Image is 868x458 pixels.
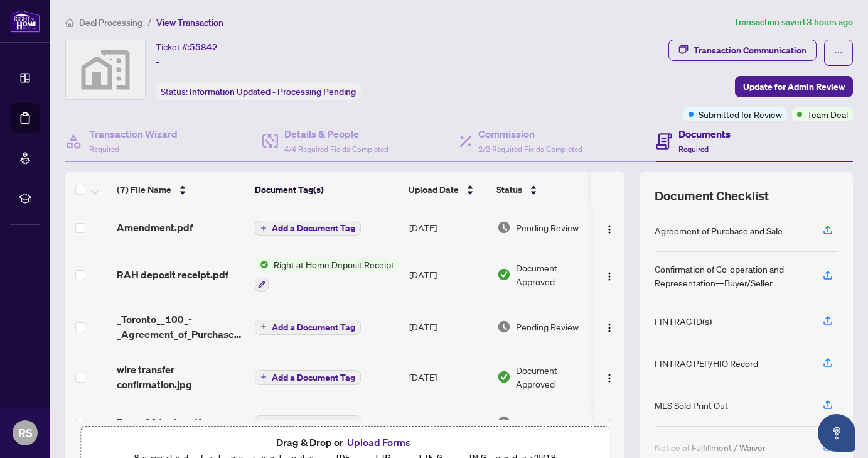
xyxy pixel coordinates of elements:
h4: Details & People [284,126,388,141]
button: Add a Document Tag [255,320,361,335]
img: Document Status [497,221,511,234]
span: home [65,18,74,27]
h4: Commission [478,126,582,141]
img: Logo [604,224,614,234]
span: ellipsis [834,48,843,57]
td: [DATE] [404,352,492,402]
div: Transaction Communication [694,40,806,60]
span: 4/4 Required Fields Completed [284,144,388,154]
span: RAH deposit receipt.pdf [117,267,228,282]
img: Logo [604,418,614,428]
span: _Toronto__100_-_Agreement_of_Purchase_and_Sale_-_Residential__3___2_ 1.pdf [117,312,245,342]
img: Document Status [497,370,511,384]
img: Logo [604,373,614,383]
button: Add a Document Tag [255,319,361,335]
span: Add a Document Tag [272,373,355,382]
span: Status [496,183,522,197]
span: Pending Review [516,320,579,334]
td: [DATE] [404,207,492,248]
span: Deal Processing [79,17,142,28]
span: Add a Document Tag [272,418,355,427]
span: Document Approved [516,363,594,391]
h4: Documents [678,126,731,141]
span: Submitted for Review [699,107,782,121]
button: Status IconRight at Home Deposit Receipt [255,258,399,292]
span: Form_801__1_.pdf [117,415,201,430]
span: Amendment.pdf [117,220,193,235]
button: Update for Admin Review [735,76,853,97]
li: / [147,15,151,30]
th: (7) File Name [112,172,250,207]
span: Drag & Drop or [276,434,414,450]
span: Required [89,144,119,154]
th: Upload Date [404,172,491,207]
span: plus [260,324,267,330]
span: wire transfer confirmation.jpg [117,362,245,392]
span: Add a Document Tag [272,323,355,332]
span: Pending Review [516,415,579,429]
span: RS [18,424,33,442]
button: Logo [599,367,619,387]
article: Transaction saved 3 hours ago [734,15,853,30]
span: 2/2 Required Fields Completed [478,144,582,154]
span: Right at Home Deposit Receipt [269,258,399,271]
button: Add a Document Tag [255,220,361,236]
div: Status: [156,83,361,100]
div: FINTRAC ID(s) [655,314,712,328]
span: Document Approved [516,261,594,288]
button: Add a Document Tag [255,369,361,385]
img: logo [10,9,40,33]
span: - [156,54,159,69]
img: Document Status [497,320,511,334]
span: Upload Date [409,183,459,197]
button: Logo [599,217,619,237]
span: plus [260,374,267,380]
button: Logo [599,317,619,337]
img: Logo [604,271,614,281]
button: Open asap [818,414,855,452]
span: (7) File Name [117,183,171,197]
td: [DATE] [404,248,492,302]
button: Logo [599,264,619,285]
span: Pending Review [516,221,579,234]
button: Logo [599,412,619,432]
span: Information Updated - Processing Pending [190,86,356,97]
h4: Transaction Wizard [89,126,178,141]
span: View Transaction [156,17,223,28]
span: plus [260,225,267,231]
span: Add a Document Tag [272,224,355,232]
img: Logo [604,323,614,333]
div: MLS Sold Print Out [655,398,728,412]
button: Transaction Communication [668,40,817,61]
td: [DATE] [404,402,492,442]
th: Status [491,172,598,207]
span: plus [260,419,267,425]
img: Status Icon [255,258,269,271]
img: Document Status [497,415,511,429]
div: Notice of Fulfillment / Waiver [655,440,766,454]
span: 55842 [190,41,218,53]
td: [DATE] [404,302,492,352]
span: Document Checklist [655,187,769,205]
button: Add a Document Tag [255,415,361,430]
div: Ticket #: [156,40,218,54]
img: Document Status [497,268,511,281]
div: FINTRAC PEP/HIO Record [655,356,758,370]
button: Add a Document Tag [255,414,361,430]
button: Add a Document Tag [255,370,361,385]
span: Update for Admin Review [743,77,845,97]
img: svg%3e [66,40,145,99]
span: Team Deal [807,107,848,121]
div: Confirmation of Co-operation and Representation—Buyer/Seller [655,262,808,290]
div: Agreement of Purchase and Sale [655,224,783,237]
button: Upload Forms [343,434,414,450]
th: Document Tag(s) [250,172,404,207]
span: Required [678,144,709,154]
button: Add a Document Tag [255,221,361,236]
